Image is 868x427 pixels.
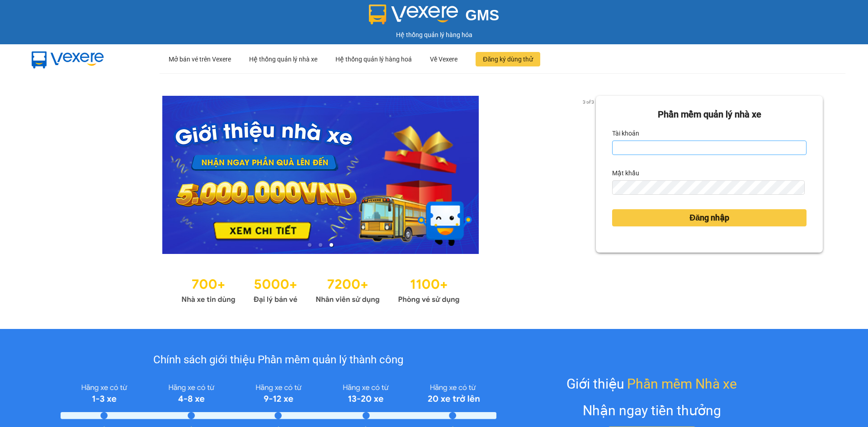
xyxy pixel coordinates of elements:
[583,400,721,421] div: Nhận ngay tiền thưởng
[612,126,639,141] label: Tài khoản
[465,7,499,23] span: GMS
[330,243,333,247] li: slide item 3
[181,272,460,306] img: Statistics.png
[249,45,317,74] div: Hệ thống quản lý nhà xe
[583,96,596,254] button: next slide / item
[483,54,533,64] span: Đăng ký dùng thử
[566,373,737,394] div: Giới thiệu
[612,108,807,122] div: Phần mềm quản lý nhà xe
[23,44,113,74] img: mbUUG5Q.png
[580,96,596,108] p: 3 of 3
[612,166,639,180] label: Mật khẩu
[169,45,231,74] div: Mở bán vé trên Vexere
[319,243,322,247] li: slide item 2
[369,5,458,24] img: logo 2
[689,211,729,224] span: Đăng nhập
[612,180,804,195] input: Mật khẩu
[45,96,58,254] button: previous slide / item
[430,45,458,74] div: Về Vexere
[612,209,807,226] button: Đăng nhập
[612,141,807,155] input: Tài khoản
[61,352,496,369] div: Chính sách giới thiệu Phần mềm quản lý thành công
[369,14,500,21] a: GMS
[2,30,866,40] div: Hệ thống quản lý hàng hóa
[476,52,540,66] button: Đăng ký dùng thử
[627,373,737,394] span: Phần mềm Nhà xe
[308,243,311,247] li: slide item 1
[335,45,412,74] div: Hệ thống quản lý hàng hoá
